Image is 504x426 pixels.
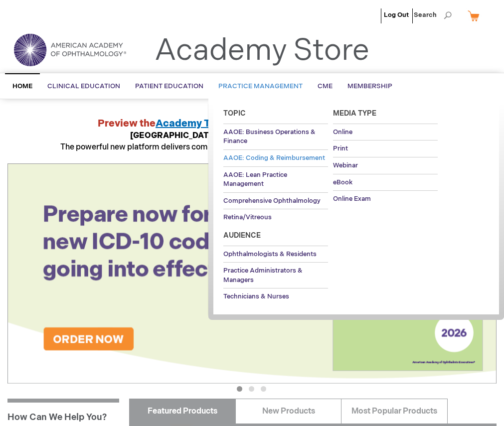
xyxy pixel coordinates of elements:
[341,399,448,424] a: Most Popular Products
[223,154,325,162] span: AAOE: Coding & Reimbursement
[235,399,342,424] a: New Products
[223,250,317,258] span: Ophthalmologists & Residents
[249,386,254,392] button: 2 of 3
[333,178,352,186] span: eBook
[223,267,303,284] span: Practice Administrators & Managers
[333,128,352,136] span: Online
[223,109,246,118] span: Topic
[384,11,409,19] a: Log Out
[333,144,348,152] span: Print
[156,118,344,130] a: Academy Technician Training Platform
[333,195,371,203] span: Online Exam
[12,82,32,90] span: Home
[223,231,261,240] span: Audience
[414,5,452,25] span: Search
[333,161,358,169] span: Webinar
[318,82,333,90] span: CME
[223,197,321,205] span: Comprehensive Ophthalmology
[129,399,236,424] a: Featured Products
[347,82,392,90] span: Membership
[98,118,406,130] strong: Preview the at AAO 2025
[237,386,242,392] button: 1 of 3
[130,131,374,141] strong: [GEOGRAPHIC_DATA], Hall WB1, Booth 2761, [DATE] 10:30 a.m.
[223,128,316,145] span: AAOE: Business Operations & Finance
[223,213,272,221] span: Retina/Vitreous
[333,109,376,118] span: Media Type
[223,292,289,300] span: Technicians & Nurses
[261,386,266,392] button: 3 of 3
[155,33,369,69] a: Academy Store
[223,171,287,188] span: AAOE: Lean Practice Management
